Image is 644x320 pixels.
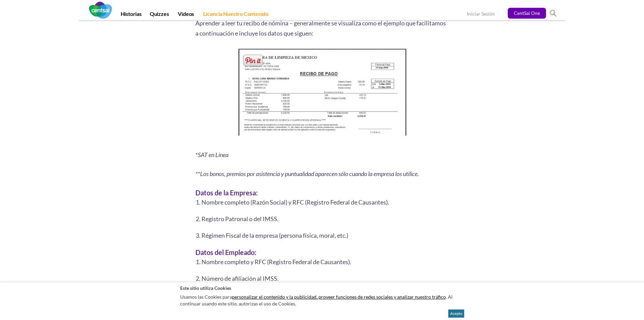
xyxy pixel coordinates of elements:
li: Nombre completo y RFC (Registro Federal de Causantes). [201,257,449,266]
i: *SAT en Línea [195,151,229,159]
p: Usamos las Cookies para . Al continuar usando este sitio, autorizas el uso de Cookies. [180,292,464,308]
a: Licencia Nuestro Contenido [199,10,272,20]
li: Número de afiliación al IMSS. [201,274,449,283]
p: Aprender a leer tu recibo de nómina – generalmente se visualiza como el ejemplo que facilitamos a... [195,18,449,38]
a: Videos [174,10,198,20]
a: Iniciar Sesión [467,11,495,18]
li: Nombre completo (Razón Social) y RFC (Registro Federal de Causantes). [201,198,449,207]
h2: Este sitio utiliza Cookies [180,285,464,291]
a: CentSai One [508,8,546,19]
button: Acepto [448,310,464,318]
a: Quizzes [146,10,173,20]
h3: Datos de la Empresa: [195,188,449,198]
i: **Los bonos, premios por asistencia y puntualidad aparecen sólo cuando la empresa los utilice. [195,170,419,178]
a: Historias [117,10,146,20]
li: Registro Patronal o del IMSS. [201,214,449,223]
h3: Datos del Empleado: [195,247,449,257]
img: CentSai [89,2,112,19]
li: Régimen Fiscal de la empresa (persona física, moral, etc.) [201,231,449,240]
